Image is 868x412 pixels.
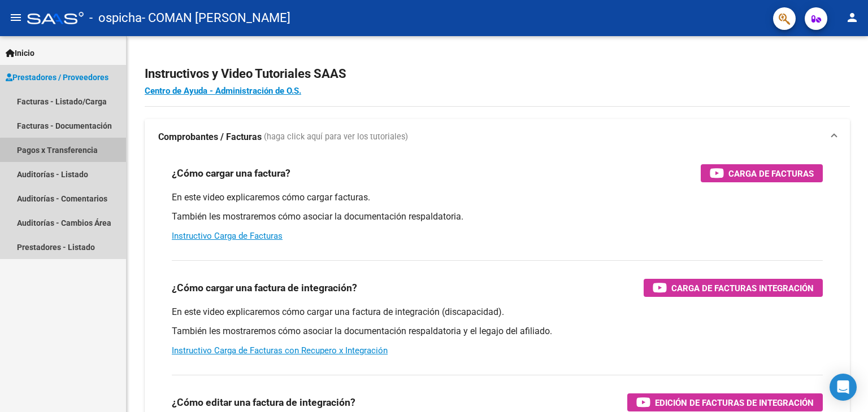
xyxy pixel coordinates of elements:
[145,63,850,85] h2: Instructivos y Video Tutoriales SAAS
[145,86,301,96] a: Centro de Ayuda - Administración de O.S.
[845,11,859,24] mat-icon: person
[172,191,823,204] p: En este video explicaremos cómo cargar facturas.
[172,280,357,296] h3: ¿Cómo cargar una factura de integración?
[158,131,262,143] strong: Comprobantes / Facturas
[89,6,142,30] span: - ospicha
[701,164,823,182] button: Carga de Facturas
[172,165,290,181] h3: ¿Cómo cargar una factura?
[172,306,823,318] p: En este video explicaremos cómo cargar una factura de integración (discapacidad).
[830,374,857,401] div: Open Intercom Messenger
[172,325,823,338] p: También les mostraremos cómo asociar la documentación respaldatoria y el legajo del afiliado.
[6,71,108,84] span: Prestadores / Proveedores
[172,231,283,241] a: Instructivo Carga de Facturas
[172,345,388,356] a: Instructivo Carga de Facturas con Recupero x Integración
[264,131,408,143] span: (haga click aquí para ver los tutoriales)
[6,47,34,59] span: Inicio
[172,395,355,410] h3: ¿Cómo editar una factura de integración?
[644,279,823,297] button: Carga de Facturas Integración
[9,11,23,24] mat-icon: menu
[142,6,290,30] span: - COMAN [PERSON_NAME]
[172,211,823,223] p: También les mostraremos cómo asociar la documentación respaldatoria.
[627,393,823,411] button: Edición de Facturas de integración
[728,166,814,181] span: Carga de Facturas
[655,396,814,410] span: Edición de Facturas de integración
[145,119,850,155] mat-expansion-panel-header: Comprobantes / Facturas (haga click aquí para ver los tutoriales)
[671,281,814,295] span: Carga de Facturas Integración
